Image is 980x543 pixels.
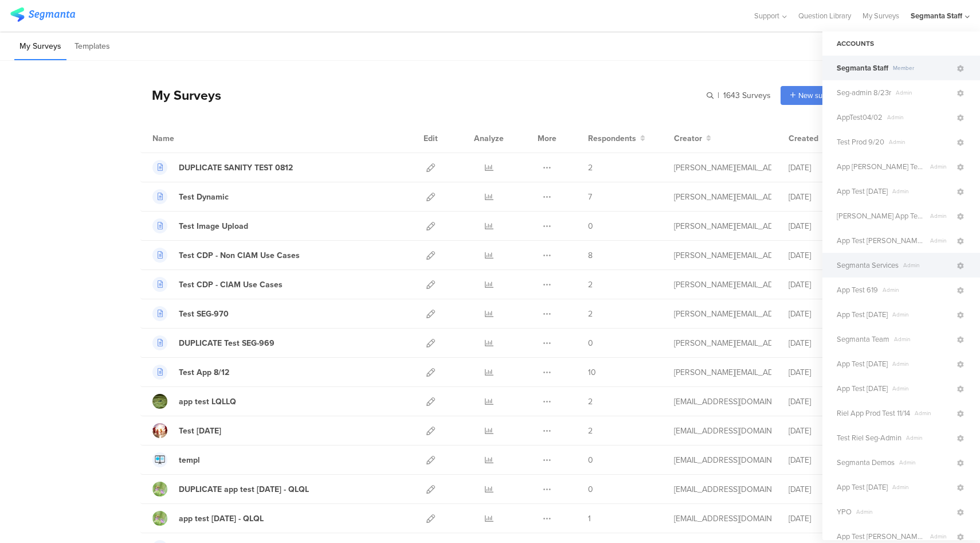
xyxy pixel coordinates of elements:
span: 0 [588,483,593,495]
span: 7 [588,191,592,203]
span: Admin [884,138,955,146]
span: App Test 2/8/24 [837,186,888,197]
div: raymund@segmanta.com [674,162,771,174]
span: YPO [837,506,852,517]
div: Name [152,132,221,144]
div: Test Image Upload [179,220,248,232]
div: Test 08.12.25 [179,425,221,437]
span: App Test 7.23.24 [837,482,888,493]
button: Created [789,132,828,144]
span: New survey [798,90,836,101]
span: Admin [888,360,955,368]
div: templ [179,454,200,466]
button: Respondents [588,132,645,144]
span: | [716,89,721,101]
a: Test CDP - Non CIAM Use Cases [152,248,300,263]
span: Admin [888,384,955,393]
div: raymund@segmanta.com [674,191,771,203]
span: Admin [910,409,955,417]
span: Segmanta Services [837,260,899,271]
div: [DATE] [789,483,857,495]
span: Riel App Test - 1/10/24 [837,210,926,221]
div: [DATE] [789,513,857,525]
span: App Test 3.24.25 [837,309,888,320]
div: DUPLICATE SANITY TEST 0812 [179,162,293,174]
span: App Test 619 [837,284,878,295]
span: Support [754,10,779,21]
span: Admin [926,532,955,541]
span: Riel App Prod Test 11/14 [837,408,910,419]
span: Admin [883,113,955,122]
div: Segmanta Staff [911,10,962,21]
span: 1643 Surveys [723,89,771,101]
span: Segmanta Staff [837,62,888,73]
div: Test SEG-970 [179,308,229,320]
span: 0 [588,454,593,466]
div: [DATE] [789,308,857,320]
span: 2 [588,425,593,437]
div: [DATE] [789,220,857,232]
span: App Test 2.28.24 [837,383,888,394]
a: app test [DATE] - QLQL [152,511,264,526]
div: [DATE] [789,249,857,261]
span: 8 [588,249,593,261]
span: Seg-admin 8/23r [837,87,891,98]
div: raymund@segmanta.com [674,279,771,291]
a: DUPLICATE app test [DATE] - QLQL [152,482,309,497]
a: Test Image Upload [152,218,248,233]
div: [DATE] [789,162,857,174]
div: [DATE] [789,191,857,203]
span: Admin [901,433,955,442]
div: My Surveys [140,85,221,105]
div: raymund@segmanta.com [674,366,771,378]
span: Segmanta Demos [837,457,895,468]
span: 2 [588,162,593,174]
div: eliran@segmanta.com [674,454,771,466]
span: Member [888,64,955,72]
span: Admin [926,212,955,220]
div: ACCOUNTS [822,34,980,53]
img: segmanta logo [10,7,75,22]
a: Test CDP - CIAM Use Cases [152,277,283,292]
button: Creator [674,132,711,144]
span: AppTest04/02 [837,112,883,123]
span: Admin [888,310,955,319]
div: Analyze [472,124,506,153]
div: eliran@segmanta.com [674,396,771,408]
span: App Test Riel 10.07.24 [837,235,926,246]
div: eliran@segmanta.com [674,513,771,525]
span: Admin [888,483,955,491]
span: Admin [899,261,955,269]
div: app test LQLLQ [179,396,236,408]
div: [DATE] [789,396,857,408]
span: Test Riel Seg-Admin [837,432,901,443]
a: Test SEG-970 [152,306,229,321]
span: 10 [588,366,596,378]
span: Creator [674,132,702,144]
span: App Test 7/9/24 [837,358,888,369]
span: 2 [588,308,593,320]
div: eliran@segmanta.com [674,483,771,495]
span: Admin [852,507,955,516]
div: Test Dynamic [179,191,229,203]
div: raymund@segmanta.com [674,249,771,261]
a: DUPLICATE Test SEG-969 [152,335,275,350]
div: More [535,124,559,153]
a: Test [DATE] [152,423,221,438]
span: Admin [891,88,955,97]
span: Admin [895,458,955,467]
div: app test 12 aug 25 - QLQL [179,513,264,525]
li: Templates [69,33,115,60]
div: [DATE] [789,279,857,291]
a: app test LQLLQ [152,394,236,409]
div: [DATE] [789,425,857,437]
a: Test Dynamic [152,189,229,204]
span: Admin [926,162,955,171]
span: Admin [888,187,955,196]
div: [DATE] [789,337,857,349]
span: Test Prod 9/20 [837,136,884,147]
div: Test CDP - CIAM Use Cases [179,279,283,291]
li: My Surveys [14,33,66,60]
div: raymund@segmanta.com [674,308,771,320]
span: Admin [878,286,955,294]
